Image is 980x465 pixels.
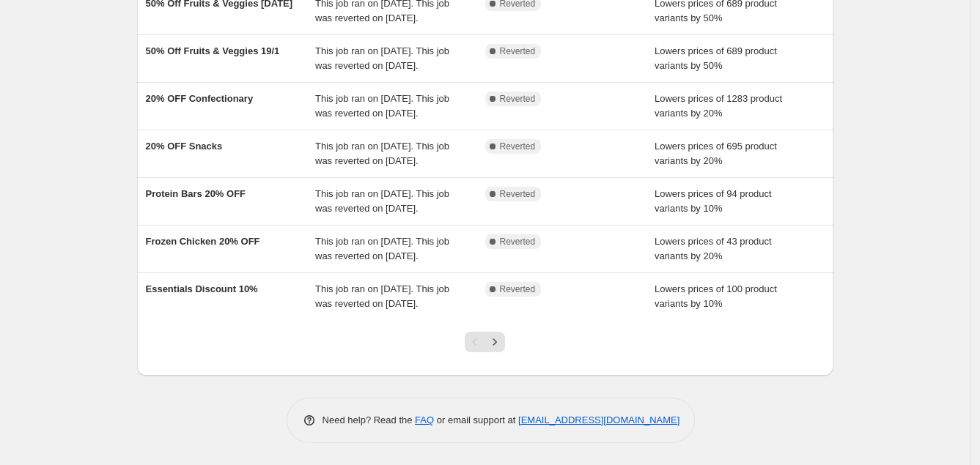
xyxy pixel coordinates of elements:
span: Reverted [500,93,536,105]
span: Reverted [500,188,536,200]
span: Lowers prices of 1283 product variants by 20% [655,93,782,119]
button: Next [485,332,505,352]
a: [EMAIL_ADDRESS][DOMAIN_NAME] [518,414,679,425]
span: This job ran on [DATE]. This job was reverted on [DATE]. [315,141,449,166]
span: Frozen Chicken 20% OFF [146,236,260,247]
span: This job ran on [DATE]. This job was reverted on [DATE]. [315,236,449,261]
span: This job ran on [DATE]. This job was reverted on [DATE]. [315,283,449,309]
span: This job ran on [DATE]. This job was reverted on [DATE]. [315,45,449,71]
span: Lowers prices of 689 product variants by 50% [655,45,777,71]
span: Lowers prices of 695 product variants by 20% [655,141,777,166]
span: Lowers prices of 43 product variants by 20% [655,236,772,261]
span: Reverted [500,236,536,248]
span: Lowers prices of 94 product variants by 10% [655,188,772,214]
span: Protein Bars 20% OFF [146,188,246,199]
a: FAQ [415,414,434,425]
span: 50% Off Fruits & Veggies 19/1 [146,45,280,56]
span: Reverted [500,141,536,152]
span: Essentials Discount 10% [146,283,258,294]
nav: Pagination [465,332,505,352]
span: Reverted [500,45,536,57]
span: Reverted [500,283,536,295]
span: This job ran on [DATE]. This job was reverted on [DATE]. [315,93,449,119]
span: Need help? Read the [323,414,416,425]
span: 20% OFF Snacks [146,141,223,152]
span: This job ran on [DATE]. This job was reverted on [DATE]. [315,188,449,214]
span: 20% OFF Confectionary [146,93,254,104]
span: Lowers prices of 100 product variants by 10% [655,283,777,309]
span: or email support at [434,414,518,425]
